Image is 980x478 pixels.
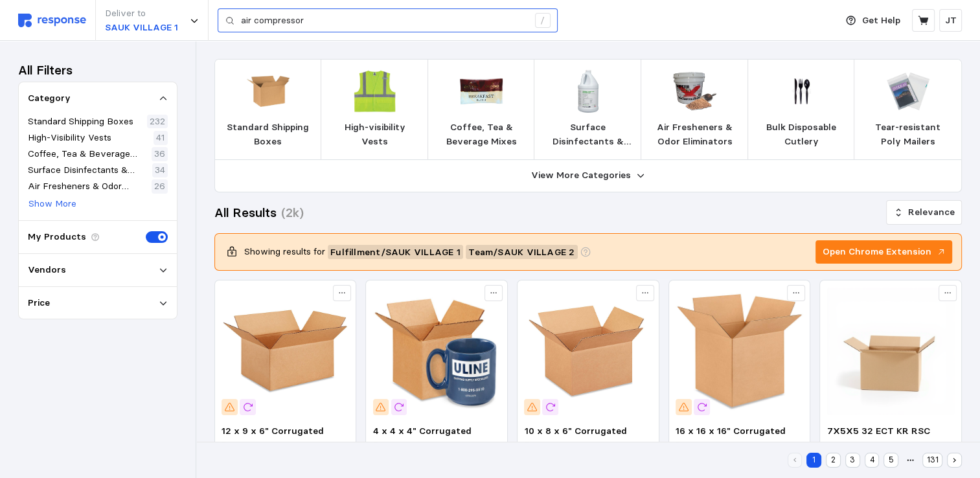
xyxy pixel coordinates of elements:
[281,204,304,222] h3: (2k)
[827,425,930,437] span: 7X5X5 32 ECT KR RSC
[330,245,461,259] span: Fulfillment / SAUK VILLAGE 1
[373,288,501,415] img: S-4040
[18,14,86,27] img: svg%3e
[815,240,952,264] button: Open Chrome Extension
[28,115,133,129] p: Standard Shipping Boxes
[886,200,962,225] button: Relevance
[154,147,165,161] p: 36
[806,453,821,468] button: 1
[524,425,626,451] span: 10 x 8 x 6" Corrugated Boxes
[939,9,962,32] button: JT
[332,120,418,148] p: High-visibility Vests
[865,120,951,148] p: Tear-resistant Poly Mailers
[823,245,931,259] p: Open Chrome Extension
[214,204,277,222] h3: All Results
[215,160,961,192] button: View More Categories
[531,168,631,183] p: View More Categories
[758,120,845,148] p: Bulk Disposable Cutlery
[28,91,71,106] p: Category
[28,230,86,244] p: My Products
[535,13,551,28] div: /
[222,425,324,451] span: 12 x 9 x 6" Corrugated Boxes
[838,8,908,33] button: Get Help
[28,263,66,277] p: Vendors
[652,120,738,148] p: Air Fresheners & Odor Eliminators
[18,62,73,79] h3: All Filters
[887,70,929,113] img: s0950253_sc7
[222,288,349,415] img: S-4406
[780,70,823,113] img: DX1_DXEFM507.jpg
[826,453,841,468] button: 2
[908,205,955,220] p: Relevance
[567,70,610,113] img: NXC_CAD1284.webp
[28,163,150,177] p: Surface Disinfectants & Sanitizers
[676,425,786,451] span: 16 x 16 x 16" Corrugated Boxes
[28,179,149,194] p: Air Fresheners & Odor Eliminators
[827,288,955,415] img: f866b9d9-19ac-4b97-9847-cf603bda10dd.jpeg
[28,196,77,212] button: Show More
[154,179,165,194] p: 26
[225,120,312,148] p: Standard Shipping Boxes
[156,131,165,145] p: 41
[673,70,716,113] img: FFX_DP20.webp
[545,120,631,148] p: Surface Disinfectants & Sanitizers
[922,453,942,468] button: 131
[244,245,325,259] p: Showing results for
[241,9,528,32] input: Search for a product name or SKU
[945,14,957,28] p: JT
[28,197,76,211] p: Show More
[862,14,900,28] p: Get Help
[460,70,503,113] img: 1025462286.jpg
[865,453,880,468] button: 4
[373,425,472,451] span: 4 x 4 x 4" Corrugated Boxes
[468,245,575,259] span: Team / SAUK VILLAGE 2
[439,120,525,148] p: Coffee, Tea & Beverage Mixes
[28,131,111,145] p: High-Visibility Vests
[28,296,50,310] p: Price
[28,147,149,161] p: Coffee, Tea & Beverage Mixes
[247,70,290,113] img: L_302020.jpg
[150,115,165,129] p: 232
[155,163,165,177] p: 34
[105,6,178,21] p: Deliver to
[845,453,860,468] button: 3
[676,288,803,415] img: S-4166
[105,21,178,35] p: SAUK VILLAGE 1
[524,288,652,415] img: S-4103
[353,70,396,113] img: L_EGO21147.jpg
[883,453,898,468] button: 5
